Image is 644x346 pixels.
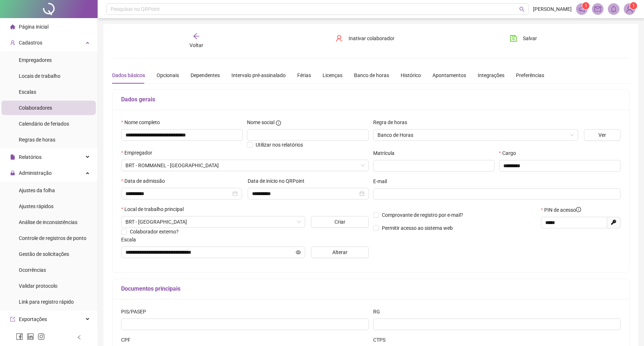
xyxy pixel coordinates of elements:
span: Ocorrências [19,267,46,273]
span: info-circle [276,121,281,126]
span: Salvar [523,34,537,42]
h5: Dados gerais [121,95,620,104]
span: Gestão de solicitações [19,251,69,257]
button: Salvar [504,33,542,44]
span: Página inicial [19,24,48,30]
span: home [10,24,15,29]
span: user-add [10,40,15,45]
span: search [519,7,525,12]
span: Ajustes rápidos [19,203,54,209]
span: AV. DOM JOÃO VI, Nº1050 LJ. 025 BROTAS CENTER, BROTAS SALVADOR/BA CEP: 40.285-001 [125,216,301,227]
span: Relatórios [19,154,42,160]
span: Escalas [19,89,36,95]
span: export [10,317,15,322]
span: Voltar [189,42,203,48]
span: info-circle [576,207,581,212]
div: Histórico [401,71,421,79]
sup: 1 [582,2,589,9]
div: Férias [297,71,311,79]
img: 83693 [624,4,635,14]
span: Administração [19,170,52,176]
div: Banco de horas [354,71,389,79]
label: Data de admissão [121,177,170,185]
span: Utilizar nos relatórios [256,142,303,148]
label: Regra de horas [373,118,412,126]
span: 1 [585,3,587,8]
span: instagram [38,333,45,340]
span: Link para registro rápido [19,299,74,305]
span: Locais de trabalho [19,73,60,79]
span: PIN de acesso [544,206,581,214]
span: Comprovante de registro por e-mail? [382,212,463,218]
label: Escala [121,236,141,244]
label: Local de trabalho principal [121,205,188,213]
div: Dependentes [191,71,220,79]
span: Cadastros [19,40,42,46]
div: Preferências [516,71,544,79]
h5: Documentos principais [121,284,620,293]
button: Inativar colaborador [330,33,400,44]
span: Validar protocolo [19,283,57,289]
div: Opcionais [157,71,179,79]
div: Licenças [323,71,342,79]
label: RG [373,308,385,316]
span: linkedin [27,333,34,340]
button: Alterar [311,246,368,258]
label: CPF [121,336,135,344]
label: PIS/PASEP [121,308,151,316]
span: mail [594,6,601,12]
span: user-delete [336,35,343,42]
sup: Atualize o seu contato no menu Meus Dados [630,2,637,9]
span: left [77,335,82,340]
span: 1 [632,3,635,8]
span: Controle de registros de ponto [19,235,86,241]
span: facebook [16,333,23,340]
span: Ajustes da folha [19,187,55,193]
span: Criar [334,218,345,226]
span: Ver [598,131,606,139]
label: Empregador [121,149,157,157]
span: Calendário de feriados [19,121,69,127]
span: Nome social [247,118,274,126]
span: bell [610,6,617,12]
label: Data de início no QRPoint [248,177,309,185]
span: Colaboradores [19,105,52,111]
span: lock [10,170,15,176]
label: Nome completo [121,118,165,126]
span: eye [296,250,301,255]
label: Cargo [499,149,521,157]
span: Exportações [19,316,47,322]
span: Análise de inconsistências [19,219,77,225]
label: E-mail [373,177,392,185]
iframe: Intercom live chat [619,321,637,339]
span: Regras de horas [19,137,55,143]
span: Permitir acesso ao sistema web [382,225,453,231]
button: Criar [311,216,368,228]
span: arrow-left [193,33,200,40]
span: file [10,155,15,160]
span: Banco de Horas [378,130,574,140]
label: CTPS [373,336,390,344]
label: Matrícula [373,149,399,157]
span: notification [579,6,585,12]
div: Apontamentos [432,71,466,79]
span: Inativar colaborador [349,34,394,42]
span: RV COMÉRCIO DE BIJUTERIAS LTDA - FILIAL [125,160,364,171]
div: Integrações [478,71,504,79]
span: Alterar [332,248,347,256]
span: [PERSON_NAME] [533,5,572,13]
span: Colaborador externo? [130,229,179,235]
div: Dados básicos [112,71,145,79]
span: save [510,35,517,42]
button: Ver [584,129,620,141]
span: Empregadores [19,57,52,63]
div: Intervalo pré-assinalado [231,71,286,79]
